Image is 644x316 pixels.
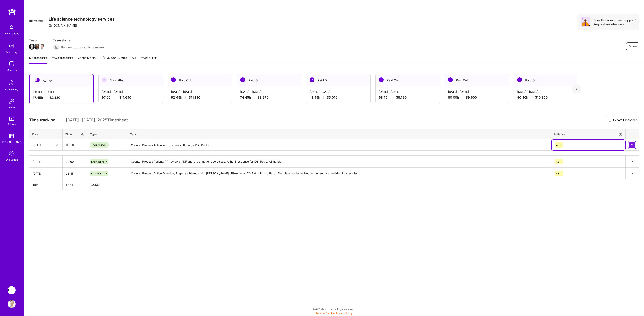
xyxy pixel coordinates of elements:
div: [DATE] - [DATE] [517,90,575,94]
div: [DATE] - [DATE] [171,90,229,94]
div: Invite [9,105,15,109]
span: $11,640 [119,95,131,100]
div: Does this mission need support? [593,18,636,22]
a: Team Member Avatar [29,43,34,50]
span: [DATE] - [DATE] , 2025 Timesheet [66,118,128,123]
img: Paid Out [379,77,384,82]
div: [DOMAIN_NAME] [49,23,77,28]
img: teamwork [8,60,16,68]
div: Submitted [99,74,163,86]
button: Share [626,42,639,50]
div: [DATE] - [DATE] [102,90,159,94]
a: User Avatar [7,300,17,308]
a: About Mission [78,56,97,64]
div: [DATE] [33,160,59,164]
input: HH:MM [63,156,87,167]
span: Team status [53,38,105,42]
div: 74:45 h [240,95,298,100]
img: Company Logo [29,14,44,29]
div: [DOMAIN_NAME] [2,140,22,144]
img: Paid Out [171,77,176,82]
div: 17:45 h [33,96,90,100]
img: right [576,87,577,90]
span: Engineering [91,160,104,163]
img: Submitted [102,77,107,82]
span: Time tracking [29,118,55,123]
img: Paid Out [240,77,245,82]
a: Team Pulse [141,56,157,64]
img: logo [8,8,16,15]
a: Apprentice: Life science technology services [7,286,17,294]
img: tokens [9,117,14,121]
img: bell [8,23,16,31]
span: $8,190 [396,95,407,100]
img: Submit [631,143,634,147]
div: Paid Out [237,74,301,86]
img: Team Member Avatar [34,44,40,50]
span: Builders proposed to company [61,45,105,49]
div: Paid Out [168,74,232,86]
textarea: Counter Process Actions, PR-reviews, PDF and large image report issue, AI html response for iOS, ... [128,156,551,167]
div: Initiative [554,132,623,137]
button: Export Timesheet [606,116,639,124]
div: Tokens [8,122,16,126]
div: Paid Out [376,74,440,86]
div: Paid Out [445,74,509,86]
div: Paid Out [306,74,370,86]
img: User Avatar [8,300,16,308]
span: $ 2,130 [90,183,100,186]
span: Engineering [91,172,104,175]
th: Date [29,129,63,139]
span: | [316,312,352,315]
th: Type [87,129,127,139]
span: My Documents [102,56,127,60]
img: Apprentice: Life science technology services [8,286,16,294]
input: HH:MM [63,168,87,179]
span: 7.8 [556,172,559,175]
img: Team Member Avatar [29,44,35,50]
span: $9,600 [466,95,477,100]
img: Avatar [581,17,590,27]
a: Terms of Service [316,312,335,315]
div: [DATE] - [DATE] [310,90,367,94]
h3: Life science technology services [49,17,115,22]
div: Community [5,87,18,92]
img: Builders proposed to company [53,44,59,50]
a: Team timesheet [52,56,73,64]
div: null [629,142,636,148]
span: 7.8 [556,143,559,146]
a: My Documents [102,56,127,64]
a: Privacy Policy [336,312,352,315]
div: [DATE] - [DATE] [448,90,506,94]
i: icon CompanyGray [49,24,52,27]
th: 17:45 [63,179,87,190]
img: Paid Out [448,77,453,82]
i: icon Chevron [56,144,58,146]
span: Engineering [91,143,105,146]
div: [DATE] [33,171,59,176]
div: Discovery [6,50,18,54]
span: Team [29,38,45,42]
div: Evaluation [6,157,18,162]
span: $11,130 [189,95,200,100]
div: 90:30 h [517,95,575,100]
div: [DATE] - [DATE] [379,90,436,94]
textarea: Counter Process Action Override, Prepare all-hands with [PERSON_NAME], PR-reviews, 7.3 Batch Run ... [128,168,551,179]
div: 97:00 h [102,95,159,100]
div: Request more builders [593,22,636,26]
a: FAQ [132,56,136,64]
img: discovery [8,42,16,50]
div: Time [65,132,84,136]
div: 80:00 h [448,95,506,100]
span: Team Pulse [141,57,157,60]
div: [DATE] [34,143,43,147]
div: Missions [7,68,17,72]
div: Paid Out [514,74,578,86]
a: Team Member Avatar [34,43,40,50]
input: HH:MM [63,140,87,150]
span: $2,130 [50,96,60,100]
textarea: Counter Process Action work, reviews, AI, Large PDF Prints [128,140,551,150]
div: 68:15 h [379,95,436,100]
img: Team Member Avatar [39,44,45,50]
img: Paid Out [310,77,314,82]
